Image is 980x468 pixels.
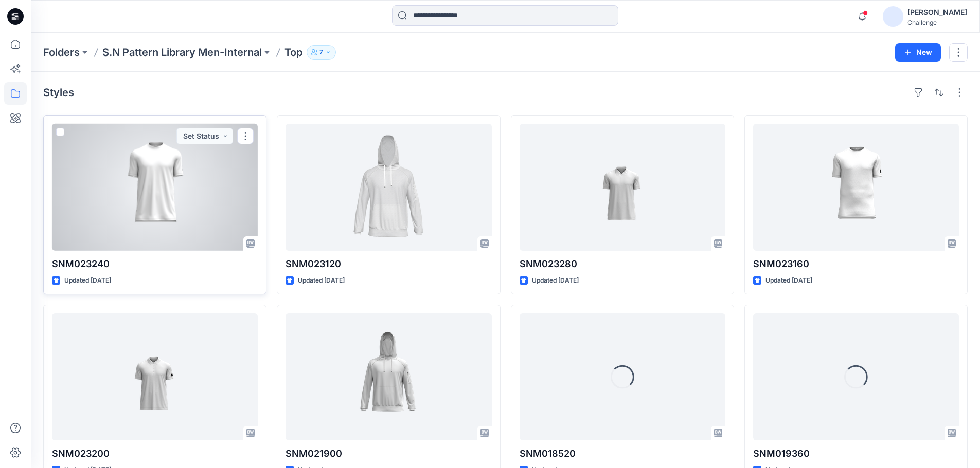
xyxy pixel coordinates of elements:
div: Challenge [907,18,967,26]
p: SNM018520 [520,446,725,461]
img: avatar [883,6,903,27]
h4: Styles [43,86,74,99]
a: SNM023280 [520,124,725,251]
a: SNM023160 [753,124,959,251]
p: SNM023200 [52,446,258,461]
button: New [895,43,941,62]
p: Updated [DATE] [298,275,345,286]
p: Top [284,45,302,60]
p: SNM019360 [753,446,959,461]
p: SNM021900 [286,446,491,461]
p: Updated [DATE] [765,275,812,286]
a: SNM023120 [286,124,491,251]
p: Updated [DATE] [64,275,111,286]
a: S.N Pattern Library Men-Internal [102,45,262,60]
p: 7 [319,47,323,58]
p: SNM023120 [286,257,491,271]
p: SNM023160 [753,257,959,271]
a: SNM023200 [52,313,258,440]
p: SNM023240 [52,257,258,271]
a: Folders [43,45,80,60]
a: SNM023240 [52,124,258,251]
p: Updated [DATE] [532,275,579,286]
a: SNM021900 [286,313,491,440]
button: 7 [307,45,336,60]
p: SNM023280 [520,257,725,271]
div: [PERSON_NAME] [907,6,967,18]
